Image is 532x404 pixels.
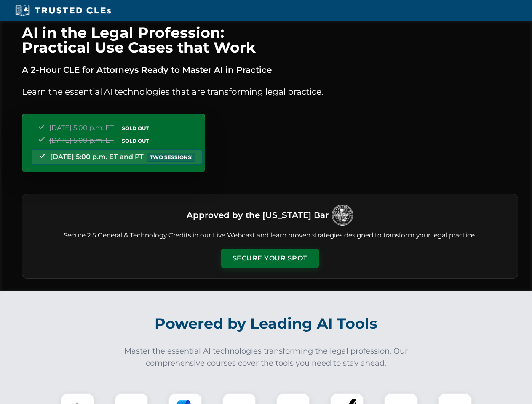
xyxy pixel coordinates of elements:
p: Learn the essential AI technologies that are transforming legal practice. [22,85,518,98]
p: A 2-Hour CLE for Attorneys Ready to Master AI in Practice [22,63,518,77]
img: Logo [332,205,353,226]
h1: AI in the Legal Profession: Practical Use Cases that Work [22,25,518,55]
p: Master the essential AI technologies transforming the legal profession. Our comprehensive courses... [119,345,414,369]
span: [DATE] 5:00 p.m. ET [49,124,114,132]
h2: Powered by Leading AI Tools [33,309,500,338]
span: SOLD OUT [119,136,152,145]
span: SOLD OUT [119,124,152,133]
p: Secure 2.5 General & Technology Credits in our Live Webcast and learn proven strategies designed ... [32,231,508,240]
button: Secure Your Spot [221,249,319,268]
span: [DATE] 5:00 p.m. ET [49,136,114,144]
h3: Approved by the [US_STATE] Bar [187,207,329,223]
img: Trusted CLEs [13,4,113,17]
